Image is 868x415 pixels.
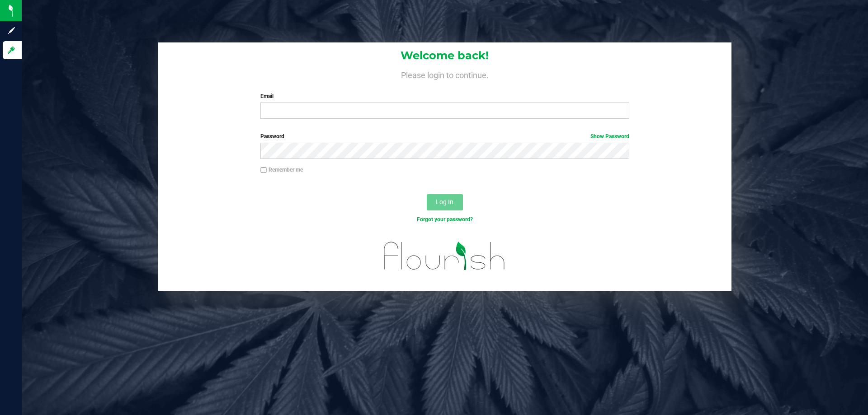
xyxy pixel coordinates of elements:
[373,233,516,279] img: flourish_logo.svg
[7,46,16,55] inline-svg: Log in
[260,92,629,100] label: Email
[427,194,463,210] button: Log In
[260,166,303,174] label: Remember me
[590,133,629,140] a: Show Password
[436,198,453,205] span: Log In
[260,167,267,173] input: Remember me
[7,26,16,35] inline-svg: Sign up
[158,69,731,79] h4: Please login to continue.
[417,216,473,223] a: Forgot your password?
[158,50,731,61] h1: Welcome back!
[260,133,284,140] span: Password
